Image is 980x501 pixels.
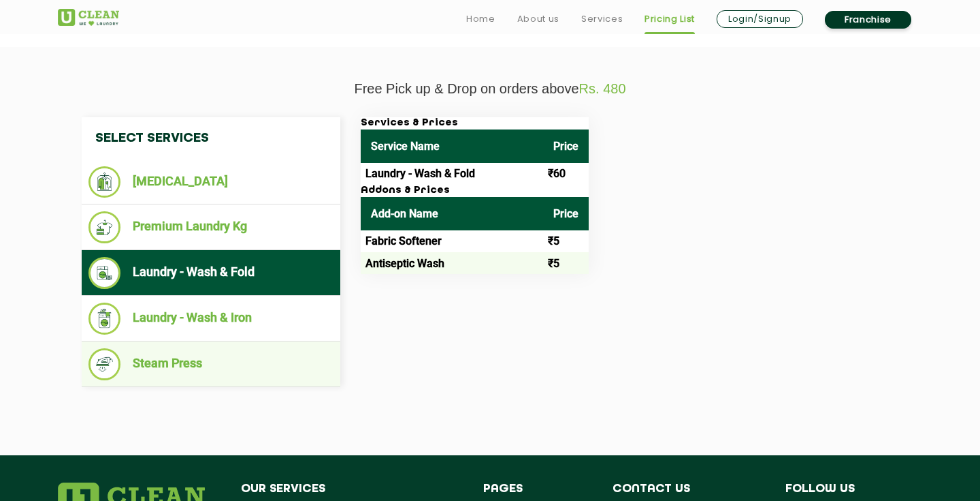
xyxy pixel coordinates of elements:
img: UClean Laundry and Dry Cleaning [58,9,119,26]
li: [MEDICAL_DATA] [88,166,333,198]
li: Steam Press [88,348,333,380]
a: Services [581,11,623,27]
th: Price [543,130,589,163]
td: Antiseptic Wash [361,252,543,274]
li: Premium Laundry Kg [88,211,333,243]
a: About us [517,11,559,27]
td: Laundry - Wash & Fold [361,163,543,185]
li: Laundry - Wash & Fold [88,257,333,289]
td: ₹60 [543,163,589,185]
img: Dry Cleaning [88,166,120,198]
h3: Addons & Prices [361,185,589,197]
td: Fabric Softener [361,230,543,252]
th: Add-on Name [361,197,543,230]
th: Service Name [361,130,543,163]
img: Premium Laundry Kg [88,211,120,243]
img: Steam Press [88,348,120,380]
td: ₹5 [543,252,589,274]
td: ₹5 [543,230,589,252]
span: Rs. 480 [579,81,626,96]
th: Price [543,197,589,230]
a: Franchise [825,11,911,29]
a: Home [466,11,495,27]
a: Login/Signup [717,10,803,28]
img: Laundry - Wash & Fold [88,257,120,289]
li: Laundry - Wash & Iron [88,303,333,335]
a: Pricing List [644,11,695,27]
p: Free Pick up & Drop on orders above [58,81,922,97]
h3: Services & Prices [361,117,589,130]
h4: Select Services [82,117,340,160]
img: Laundry - Wash & Iron [88,303,120,335]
